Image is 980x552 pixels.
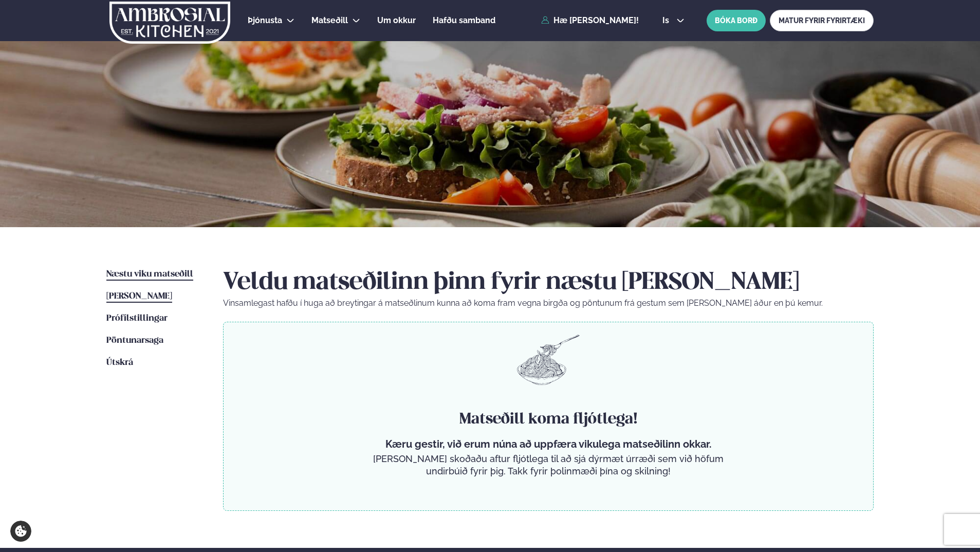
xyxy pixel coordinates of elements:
[369,453,728,477] p: [PERSON_NAME] skoðaðu aftur fljótlega til að sjá dýrmæt úrræði sem við höfum undirbúið fyrir þig....
[377,14,416,27] a: Um okkur
[106,336,163,345] span: Pöntunarsaga
[433,14,495,27] a: Hafðu samband
[311,15,348,25] span: Matseðill
[106,357,133,369] a: Útskrá
[517,335,580,385] img: pasta
[707,10,766,31] button: BÓKA BORÐ
[223,268,874,297] h2: Veldu matseðilinn þinn fyrir næstu [PERSON_NAME]
[223,297,874,309] p: Vinsamlegast hafðu í huga að breytingar á matseðlinum kunna að koma fram vegna birgða og pöntunum...
[106,270,193,279] span: Næstu viku matseðill
[248,15,282,25] span: Þjónusta
[433,15,495,25] span: Hafðu samband
[106,312,168,325] a: Prófílstillingar
[106,292,172,301] span: [PERSON_NAME]
[770,10,874,31] a: MATUR FYRIR FYRIRTÆKI
[369,438,728,450] p: Kæru gestir, við erum núna að uppfæra vikulega matseðilinn okkar.
[311,14,348,27] a: Matseðill
[106,290,172,303] a: [PERSON_NAME]
[10,521,31,542] a: Cookie settings
[106,335,163,347] a: Pöntunarsaga
[541,16,639,25] a: Hæ [PERSON_NAME]!
[248,14,282,27] a: Þjónusta
[377,15,416,25] span: Um okkur
[106,268,193,281] a: Næstu viku matseðill
[108,2,231,44] img: logo
[662,16,672,25] span: is
[106,314,168,323] span: Prófílstillingar
[369,409,728,430] h4: Matseðill koma fljótlega!
[654,16,693,25] button: is
[106,358,133,367] span: Útskrá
